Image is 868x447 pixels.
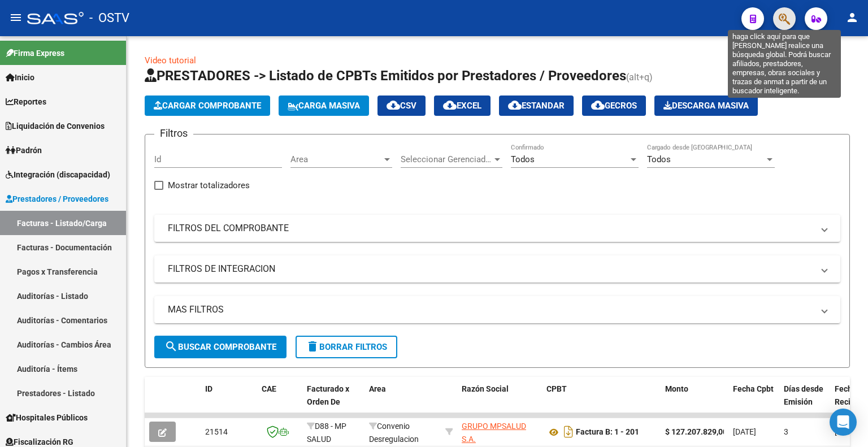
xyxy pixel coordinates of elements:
[205,384,212,393] span: ID
[168,222,813,235] mat-panel-title: FILTROS DEL COMPROBANTE
[377,96,426,116] button: CSV
[302,377,364,427] datatable-header-cell: Facturado x Orden De
[154,101,261,111] span: Cargar Comprobante
[443,101,481,111] span: EXCEL
[561,423,576,441] i: Descargar documento
[443,98,457,112] mat-icon: cloud_download
[369,384,386,393] span: Area
[661,377,728,427] datatable-header-cell: Monto
[663,101,749,111] span: Descarga Masiva
[728,377,779,427] datatable-header-cell: Fecha Cpbt
[145,68,626,84] span: PRESTADORES -> Listado de CPBTs Emitidos por Prestadores / Proveedores
[462,420,537,444] div: 33717297879
[511,154,535,164] span: Todos
[733,427,756,436] span: [DATE]
[546,384,567,393] span: CPBT
[168,263,813,275] mat-panel-title: FILTROS DE INTEGRACION
[154,255,840,283] mat-expansion-panel-header: FILTROS DE INTEGRACION
[296,336,397,358] button: Borrar Filtros
[6,120,105,132] span: Liquidación de Convenios
[364,377,441,427] datatable-header-cell: Area
[9,11,23,24] mat-icon: menu
[576,428,639,437] strong: Factura B: 1 - 201
[306,340,319,353] mat-icon: delete
[835,384,866,406] span: Fecha Recibido
[307,384,349,406] span: Facturado x Orden De
[6,144,42,157] span: Padrón
[145,96,270,116] button: Cargar Comprobante
[164,342,276,352] span: Buscar Comprobante
[6,96,46,108] span: Reportes
[591,101,637,111] span: Gecros
[154,215,840,242] mat-expansion-panel-header: FILTROS DEL COMPROBANTE
[201,377,257,427] datatable-header-cell: ID
[665,384,688,393] span: Monto
[168,303,813,316] mat-panel-title: MAS FILTROS
[89,6,129,31] span: - OSTV
[434,96,491,116] button: EXCEL
[654,96,758,116] app-download-masive: Descarga masiva de comprobantes (adjuntos)
[462,422,526,444] span: GRUPO MPSALUD S.A.
[6,71,34,84] span: Inicio
[508,101,565,111] span: Estandar
[387,101,416,111] span: CSV
[164,340,178,353] mat-icon: search
[154,125,193,141] h3: Filtros
[784,384,823,406] span: Días desde Emisión
[582,96,646,116] button: Gecros
[6,193,108,205] span: Prestadores / Proveedores
[6,411,88,424] span: Hospitales Públicos
[626,72,653,83] span: (alt+q)
[401,154,492,164] span: Seleccionar Gerenciador
[279,96,369,116] button: Carga Masiva
[154,296,840,323] mat-expansion-panel-header: MAS FILTROS
[369,422,419,444] span: Convenio Desregulacion
[508,98,522,112] mat-icon: cloud_download
[307,422,346,444] span: D88 - MP SALUD
[845,11,859,24] mat-icon: person
[779,377,830,427] datatable-header-cell: Días desde Emisión
[6,168,110,181] span: Integración (discapacidad)
[830,409,857,436] div: Open Intercom Messenger
[387,98,400,112] mat-icon: cloud_download
[257,377,302,427] datatable-header-cell: CAE
[306,342,387,352] span: Borrar Filtros
[462,384,509,393] span: Razón Social
[499,96,574,116] button: Estandar
[154,336,287,358] button: Buscar Comprobante
[733,384,774,393] span: Fecha Cpbt
[457,377,542,427] datatable-header-cell: Razón Social
[262,384,276,393] span: CAE
[290,154,382,164] span: Area
[665,427,727,436] strong: $ 127.207.829,00
[542,377,661,427] datatable-header-cell: CPBT
[205,427,228,436] span: 21514
[168,179,250,192] span: Mostrar totalizadores
[591,98,605,112] mat-icon: cloud_download
[654,96,758,116] button: Descarga Masiva
[6,47,64,59] span: Firma Express
[647,154,671,164] span: Todos
[288,101,360,111] span: Carga Masiva
[784,427,788,436] span: 3
[145,55,196,66] a: Video tutorial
